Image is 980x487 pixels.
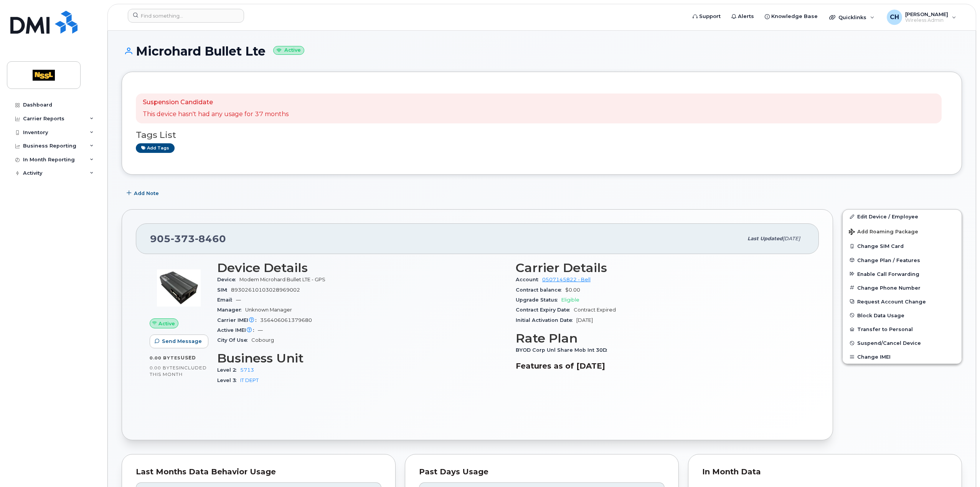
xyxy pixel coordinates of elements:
[843,322,962,336] button: Transfer to Personal
[516,261,805,275] h3: Carrier Details
[857,271,919,277] span: Enable Call Forwarding
[239,277,325,282] span: Modem Microhard Bullet LTE - GPS
[150,355,181,361] span: 0.00 Bytes
[843,281,962,295] button: Change Phone Number
[136,468,381,476] div: Last Months Data Behavior Usage
[576,317,593,323] span: [DATE]
[857,340,921,346] span: Suspend/Cancel Device
[843,239,962,253] button: Change SIM Card
[843,336,962,350] button: Suspend/Cancel Device
[217,287,231,293] span: SIM
[258,327,263,333] span: —
[217,337,251,343] span: City Of Use
[843,210,962,223] a: Edit Device / Employee
[849,229,918,236] span: Add Roaming Package
[843,308,962,322] button: Block Data Usage
[181,355,196,361] span: used
[217,367,240,373] span: Level 2
[122,44,962,58] h1: Microhard Bullet Lte
[143,98,289,107] p: Suspension Candidate
[516,347,611,353] span: BYOD Corp Unl Share Mob Int 30D
[419,468,665,476] div: Past Days Usage
[516,317,576,323] span: Initial Activation Date
[702,468,948,476] div: In Month Data
[516,331,805,345] h3: Rate Plan
[150,365,207,377] span: included this month
[561,297,579,303] span: Eligible
[516,361,805,371] h3: Features as of [DATE]
[156,265,202,311] img: image20231002-3703462-1el4g9j.jpeg
[516,297,561,303] span: Upgrade Status
[843,223,962,239] button: Add Roaming Package
[158,320,175,327] span: Active
[122,186,165,200] button: Add Note
[245,307,292,313] span: Unknown Manager
[217,307,245,313] span: Manager
[747,236,783,241] span: Last updated
[574,307,616,313] span: Contract Expired
[240,377,259,383] a: IT DEPT
[217,351,506,365] h3: Business Unit
[134,190,159,197] span: Add Note
[217,377,240,383] span: Level 3
[231,287,300,293] span: 89302610103028969002
[162,338,202,345] span: Send Message
[150,335,208,348] button: Send Message
[516,307,574,313] span: Contract Expiry Date
[843,267,962,281] button: Enable Call Forwarding
[136,130,948,140] h3: Tags List
[516,277,542,282] span: Account
[260,317,312,323] span: 356406061379680
[150,365,179,371] span: 0.00 Bytes
[171,233,195,244] span: 373
[136,143,175,153] a: Add tags
[843,350,962,364] button: Change IMEI
[251,337,274,343] span: Cobourg
[217,297,236,303] span: Email
[217,317,260,323] span: Carrier IMEI
[843,295,962,308] button: Request Account Change
[565,287,580,293] span: $0.00
[236,297,241,303] span: —
[143,110,289,119] p: This device hasn't had any usage for 37 months
[217,327,258,333] span: Active IMEI
[150,233,226,244] span: 905
[857,257,920,263] span: Change Plan / Features
[195,233,226,244] span: 8460
[273,46,304,55] small: Active
[542,277,591,282] a: 0507145822 - Bell
[240,367,254,373] a: 5713
[783,236,800,241] span: [DATE]
[217,261,506,275] h3: Device Details
[843,253,962,267] button: Change Plan / Features
[217,277,239,282] span: Device
[516,287,565,293] span: Contract balance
